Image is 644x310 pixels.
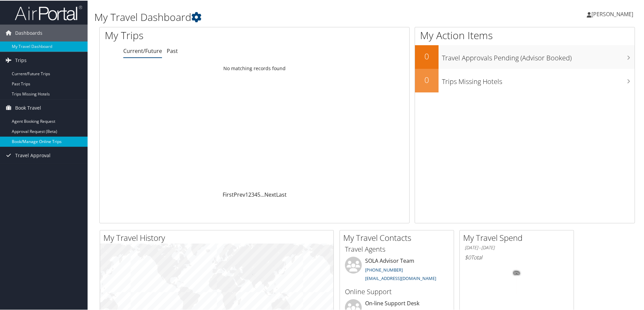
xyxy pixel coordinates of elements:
[365,275,436,281] a: [EMAIL_ADDRESS][DOMAIN_NAME]
[15,24,42,41] span: Dashboards
[94,9,458,24] h1: My Travel Dashboard
[442,49,635,62] h3: Travel Approvals Pending (Advisor Booked)
[123,47,162,54] a: Current/Future
[15,51,27,68] span: Trips
[103,231,333,243] h2: My Travel History
[365,266,403,272] a: [PHONE_NUMBER]
[248,190,251,198] a: 2
[245,190,248,198] a: 1
[260,190,264,198] span: …
[167,47,178,54] a: Past
[264,190,276,198] a: Next
[257,190,260,198] a: 5
[276,190,287,198] a: Last
[465,244,569,250] h6: [DATE] - [DATE]
[15,146,51,163] span: Travel Approval
[251,190,254,198] a: 3
[514,271,519,275] tspan: 0%
[343,231,454,243] h2: My Travel Contacts
[105,28,275,42] h1: My Trips
[465,253,569,260] h6: Total
[415,50,439,61] h2: 0
[234,190,245,198] a: Prev
[415,28,635,42] h1: My Action Items
[465,253,471,260] span: $0
[442,73,635,86] h3: Trips Missing Hotels
[100,62,409,74] td: No matching records found
[15,99,41,116] span: Book Travel
[587,3,640,24] a: [PERSON_NAME]
[223,190,234,198] a: First
[254,190,257,198] a: 4
[345,286,449,296] h3: Online Support
[415,45,635,68] a: 0Travel Approvals Pending (Advisor Booked)
[463,231,574,243] h2: My Travel Spend
[15,4,82,20] img: airportal-logo.png
[345,244,449,253] h3: Travel Agents
[415,68,635,92] a: 0Trips Missing Hotels
[591,10,633,17] span: [PERSON_NAME]
[415,74,439,85] h2: 0
[342,256,452,284] li: SOLA Advisor Team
